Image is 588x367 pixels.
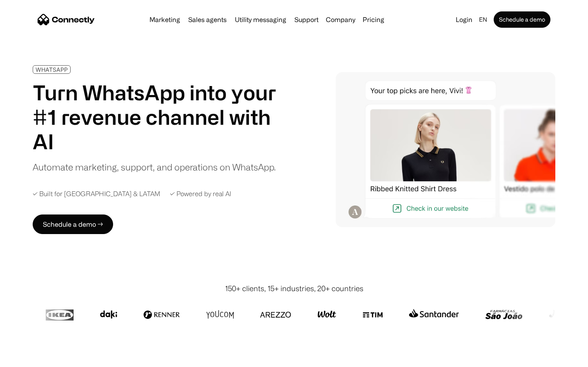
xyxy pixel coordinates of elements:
[33,214,113,234] a: Schedule a demo →
[33,190,160,198] div: ✓ Built for [GEOGRAPHIC_DATA] & LATAM
[291,16,322,23] a: Support
[8,352,49,364] aside: Language selected: English
[33,160,276,174] div: Automate marketing, support, and operations on WhatsApp.
[16,353,49,364] ul: Language list
[185,16,230,23] a: Sales agents
[494,11,550,28] a: Schedule a demo
[232,16,290,23] a: Utility messaging
[146,16,183,23] a: Marketing
[479,14,487,25] div: en
[170,190,231,198] div: ✓ Powered by real AI
[36,66,68,73] div: WHATSAPP
[33,80,286,154] h1: Turn WhatsApp into your #1 revenue channel with AI
[225,283,363,294] div: 150+ clients, 15+ industries, 20+ countries
[452,14,476,25] a: Login
[326,14,355,25] div: Company
[359,16,388,23] a: Pricing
